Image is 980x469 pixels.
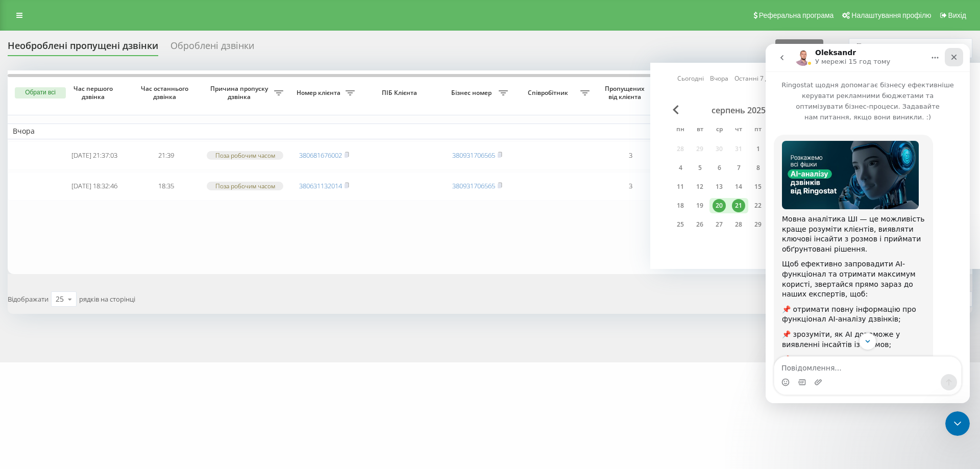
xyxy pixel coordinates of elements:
span: Налаштування профілю [851,11,931,19]
div: Щоб ефективно запровадити AI-функціонал та отримати максимум користі, звертайся прямо зараз до на... [16,215,159,255]
a: Останні 7 днів [734,73,778,83]
td: 3 [595,141,666,170]
div: 22 [751,199,765,212]
div: чт 28 серп 2025 р. [729,217,748,232]
span: Вихід [948,11,966,19]
button: Завантажити вкладений файл [48,334,57,342]
div: вт 12 серп 2025 р. [690,179,709,194]
a: 380631132014 [299,181,342,190]
div: 13 [713,180,726,193]
div: чт 14 серп 2025 р. [729,179,748,194]
span: Відображати [8,294,48,304]
div: 18 [674,199,687,212]
button: Експорт [775,39,823,58]
div: ср 20 серп 2025 р. [709,198,729,213]
div: 📌 отримати повну інформацію про функціонал AI-аналізу дзвінків; [16,261,159,281]
div: пт 22 серп 2025 р. [748,198,768,213]
div: пн 4 серп 2025 р. [671,160,690,176]
div: 20 [713,199,726,212]
div: ср 6 серп 2025 р. [709,160,729,176]
span: Час першого дзвінка [67,85,122,101]
div: Поза робочим часом [207,182,283,190]
div: 1 [751,142,765,156]
span: ПІБ Клієнта [369,89,433,97]
div: пт 1 серп 2025 р. [748,141,768,157]
div: 📌 дізнатися, як впровадити функцію максимально ефективно; [16,311,159,331]
div: 19 [693,199,706,212]
abbr: понеділок [673,122,688,138]
div: 11 [674,180,687,193]
div: пт 8 серп 2025 р. [748,160,768,176]
iframe: Intercom live chat [945,411,970,436]
iframe: Intercom live chat [766,44,970,403]
div: Oleksandr каже… [8,91,196,425]
div: чт 7 серп 2025 р. [729,160,748,176]
div: Мовна аналітика ШІ — це можливість краще розуміти клієнтів, виявляти ключові інсайти з розмов і п... [8,91,167,402]
div: Мовна аналітика ШІ — це можливість краще розуміти клієнтів, виявляти ключові інсайти з розмов і п... [16,170,159,210]
span: рядків на сторінці [79,294,135,304]
div: 8 [751,161,765,175]
div: серпень 2025 [671,105,806,115]
div: 15 [751,180,765,193]
button: вибір GIF-файлів [32,334,40,342]
span: Реферальна програма [759,11,834,19]
div: 12 [693,180,706,193]
div: 6 [713,161,726,175]
button: Надіслати повідомлення… [175,330,191,347]
div: Поза робочим часом [207,151,283,160]
span: Бізнес номер [447,89,499,97]
div: пт 15 серп 2025 р. [748,179,768,194]
div: 21 [732,199,745,212]
div: 7 [732,161,745,175]
span: Пропущених від клієнта [600,85,652,101]
div: вт 19 серп 2025 р. [690,198,709,213]
abbr: вівторок [692,122,707,138]
div: 29 [751,218,765,231]
td: [DATE] 18:32:46 [59,172,130,201]
div: Оброблені дзвінки [170,40,254,56]
abbr: четвер [731,122,746,138]
div: пн 25 серп 2025 р. [671,217,690,232]
div: 27 [713,218,726,231]
button: Scroll to bottom [93,289,111,306]
div: 25 [674,218,687,231]
button: Вибір емодзі [16,334,24,342]
button: Обрати всі [15,87,66,98]
div: 28 [732,218,745,231]
a: Сьогодні [677,73,704,83]
div: ср 27 серп 2025 р. [709,217,729,232]
abbr: середа [712,122,727,138]
textarea: Повідомлення... [9,313,195,330]
div: 25 [56,294,64,304]
a: 380931706565 [452,151,495,160]
div: пт 29 серп 2025 р. [748,217,768,232]
div: Необроблені пропущені дзвінки [8,40,158,56]
div: 5 [693,161,706,175]
a: 380681676002 [299,151,342,160]
span: Співробітник [518,89,580,97]
div: 📌 зрозуміти, як АІ допоможе у виявленні інсайтів із розмов; [16,286,159,306]
abbr: п’ятниця [750,122,766,138]
div: ср 13 серп 2025 р. [709,179,729,194]
div: пн 18 серп 2025 р. [671,198,690,213]
div: вт 26 серп 2025 р. [690,217,709,232]
td: 3 [595,172,666,201]
td: 18:35 [130,172,202,201]
div: 4 [674,161,687,175]
span: Час останнього дзвінка [138,85,193,101]
a: 380931706565 [452,181,495,190]
td: [DATE] 21:37:03 [59,141,130,170]
div: 26 [693,218,706,231]
div: пн 11 серп 2025 р. [671,179,690,194]
div: 14 [732,180,745,193]
td: 21:39 [130,141,202,170]
a: Вчора [710,73,728,83]
div: чт 21 серп 2025 р. [729,198,748,213]
span: Previous Month [673,105,679,114]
